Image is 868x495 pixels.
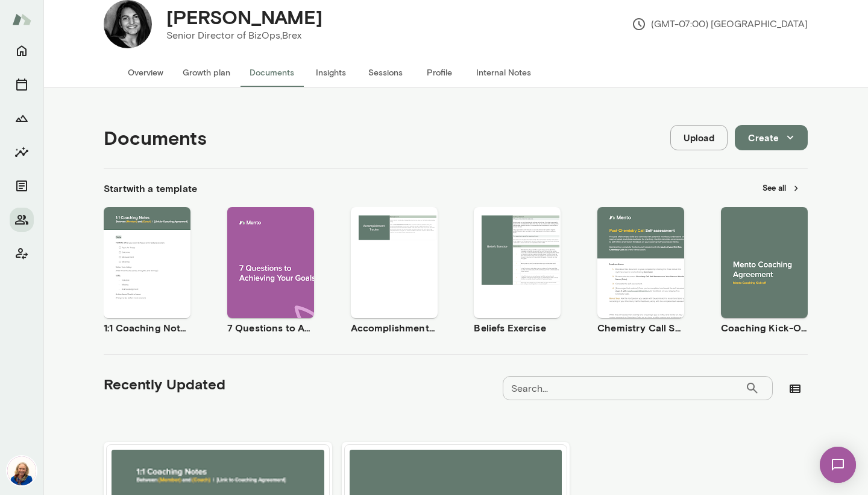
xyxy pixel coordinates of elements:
[10,39,34,63] button: Home
[358,58,412,87] button: Sessions
[173,58,240,87] button: Growth plan
[721,321,808,335] h6: Coaching Kick-Off | Coaching Agreement
[104,321,190,335] h6: 1:1 Coaching Notes
[597,321,684,335] h6: Chemistry Call Self-Assessment [Coaches only]
[10,140,34,164] button: Insights
[166,28,322,43] p: Senior Director of BizOps, Brex
[755,179,808,197] button: See all
[735,125,808,150] button: Create
[104,126,207,149] h4: Documents
[10,174,34,198] button: Documents
[10,208,34,232] button: Members
[632,17,808,31] p: (GMT-07:00) [GEOGRAPHIC_DATA]
[7,456,36,485] img: Cathy Wright
[118,58,173,87] button: Overview
[10,241,34,266] button: Client app
[10,72,34,97] button: Sessions
[10,106,34,130] button: Growth Plan
[474,321,561,335] h6: Beliefs Exercise
[227,321,314,335] h6: 7 Questions to Achieving Your Goals
[12,8,31,31] img: Mento
[304,58,358,87] button: Insights
[467,58,541,87] button: Internal Notes
[670,125,728,150] button: Upload
[240,58,304,87] button: Documents
[412,58,467,87] button: Profile
[104,374,225,394] h5: Recently Updated
[166,5,322,28] h4: [PERSON_NAME]
[351,321,438,335] h6: Accomplishment Tracker
[104,181,197,196] h6: Start with a template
